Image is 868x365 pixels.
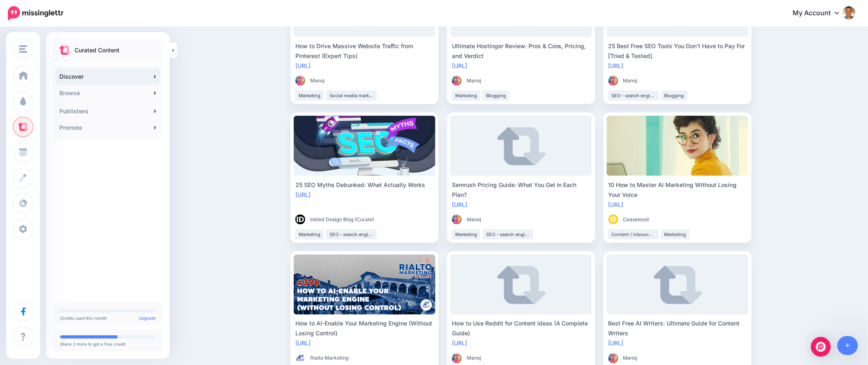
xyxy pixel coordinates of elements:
[483,91,509,101] li: Blogging
[811,337,831,357] div: Open Intercom Messenger
[452,62,467,69] a: [URL]
[623,354,638,363] span: Manoj
[608,340,624,347] a: [URL]
[295,76,305,86] img: Q4V7QUO4NL7KLF7ETPAEVJZD8V2L8K9O_thumb.jpg
[452,353,462,363] img: Q4V7QUO4NL7KLF7ETPAEVJZD8V2L8K9O_thumb.jpg
[326,91,377,101] li: Social media marketing
[785,3,856,23] a: My Account
[452,229,480,239] li: Marketing
[452,76,462,86] img: Q4V7QUO4NL7KLF7ETPAEVJZD8V2L8K9O_thumb.jpg
[295,91,324,101] li: Marketing
[452,91,480,101] li: Marketing
[295,215,305,225] img: I5K4DLI2JBWSW4RQ9PUECHJPHQ1T8HQA_thumb.png
[608,319,747,339] div: Best Free AI Writers: Ultimate Guide for Content Writers
[295,191,311,198] a: [URL]
[608,229,659,239] li: Content / inbound marketing
[452,340,467,347] a: [URL]
[452,215,462,225] img: Q4V7QUO4NL7KLF7ETPAEVJZD8V2L8K9O_thumb.jpg
[467,354,481,363] span: Manoj
[295,340,311,347] a: [URL]
[608,353,618,363] img: Q4V7QUO4NL7KLF7ETPAEVJZD8V2L8K9O_thumb.jpg
[452,319,590,339] div: How to Use Reddit for Content Ideas (A Complete Guide)
[661,91,688,101] li: Blogging
[295,41,434,61] div: How to Drive Massive Website Traffic from Pinterest (Expert Tips)
[310,354,349,363] span: Rialto Marketing
[310,215,374,224] span: Inkbot Design Blog (Curate)
[295,319,434,339] div: How to AI-Enable Your Marketing Engine (Without Losing Control)
[608,180,747,200] div: 10 How to Master AI Marketing Without Losing Your Voice
[452,180,590,200] div: Semrush Pricing Guide: What You Get in Each Plan?
[623,77,638,85] span: Manoj
[295,353,305,363] img: 74400927_2541562552624184_6518002996444397568_n-bsa92563_thumb.png
[75,45,119,55] p: Curated Content
[56,119,160,136] a: Promote
[608,215,618,225] img: MQSJWLHJCKXV2AQVWKGQBXABK9I9LYSZ_thumb.gif
[623,215,650,224] span: Ceaselessli
[467,215,481,224] span: Manoj
[608,201,624,208] a: [URL]
[661,229,690,239] li: Marketing
[452,41,590,61] div: Ultimate Hostinger Review: Pros & Cons, Pricing, and Verdict
[452,201,467,208] a: [URL]
[310,77,325,85] span: Manoj
[608,41,747,61] div: 25 Best Free SEO Tools You Don’t Have to Pay For [Tried & Tested]
[608,76,618,86] img: Q4V7QUO4NL7KLF7ETPAEVJZD8V2L8K9O_thumb.jpg
[56,85,160,101] a: Browse
[326,229,377,239] li: SEO - search engine optimization
[608,62,624,69] a: [URL]
[295,229,324,239] li: Marketing
[56,68,160,85] a: Discover
[8,6,63,20] img: Missinglettr
[19,45,27,53] img: menu.png
[56,103,160,119] a: Publishers
[295,180,434,190] div: 25 SEO Myths Debunked: What Actually Works
[467,77,481,85] span: Manoj
[295,62,311,69] a: [URL]
[483,229,533,239] li: SEO - search engine optimization
[59,46,70,55] img: curate.png
[608,91,659,101] li: SEO - search engine optimization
